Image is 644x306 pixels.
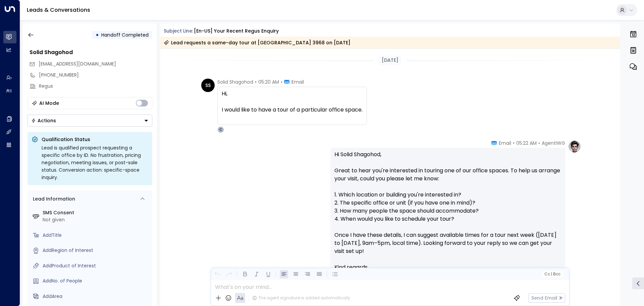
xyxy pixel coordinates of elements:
[213,270,221,278] button: Undo
[551,272,552,276] span: |
[30,48,152,56] div: Solid Shagohod
[31,195,75,203] div: Lead Information
[217,79,253,85] span: Solid Shagohod
[39,72,152,79] div: [PHONE_NUMBER]
[43,277,150,285] div: AddNo. of People
[568,140,581,153] img: profile-logo.png
[39,60,116,67] span: [EMAIL_ADDRESS][DOMAIN_NAME]
[43,262,150,269] div: AddProduct of Interest
[39,83,152,90] div: Regus
[43,293,150,300] div: AddArea
[255,79,257,85] span: •
[101,32,149,38] span: Handoff Completed
[164,39,351,46] div: Lead requests a same-day tour at [GEOGRAPHIC_DATA] 3968 on [DATE]
[31,118,56,124] div: Actions
[516,140,537,146] span: 05:22 AM
[252,295,350,301] div: The agent signature is added automatically
[194,28,279,35] div: [en-US] Your recent Regus enquiry
[96,29,99,41] div: •
[28,115,152,127] button: Actions
[513,140,515,146] span: •
[42,136,148,143] p: Qualification Status
[538,140,540,146] span: •
[28,115,152,127] div: Button group with a nested menu
[42,144,148,181] div: Lead is qualified prospect requesting a specific office by ID. No frustration, pricing negotiatio...
[222,90,363,114] div: Hi,
[43,232,150,239] div: AddTitle
[43,247,150,254] div: AddRegion of Interest
[222,106,363,114] div: I would like to have a tour of a particular office space.
[291,79,304,85] span: Email
[334,263,368,271] span: Kind regards
[499,140,511,146] span: Email
[542,140,565,146] span: AgentIWG
[379,55,401,65] div: [DATE]
[43,209,150,216] label: SMS Consent
[541,271,563,277] button: Cc|Bcc
[334,150,561,263] p: Hi Solid Shagohod, Great to hear you're interested in touring one of our office spaces. To help u...
[27,6,90,14] a: Leads & Conversations
[217,126,224,133] div: C
[258,79,279,85] span: 05:20 AM
[39,100,59,106] div: AI Mode
[201,79,215,92] div: SS
[225,270,233,278] button: Redo
[164,28,193,34] span: Subject Line:
[281,79,282,85] span: •
[43,216,150,223] div: Not given
[544,272,560,276] span: Cc Bcc
[39,60,116,68] span: solidshagohod@gmail.com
